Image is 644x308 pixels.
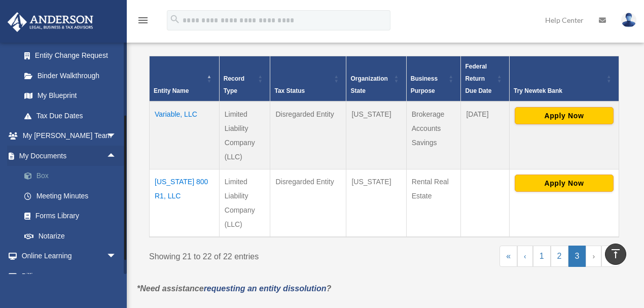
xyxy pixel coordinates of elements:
[568,246,586,267] a: 3
[515,175,614,192] button: Apply Now
[7,246,132,266] a: Online Learningarrow_drop_down
[7,146,132,166] a: My Documentsarrow_drop_up
[270,56,346,101] th: Tax Status: Activate to sort
[406,169,461,237] td: Rental Real Estate
[137,14,149,26] i: menu
[224,75,244,94] span: Record Type
[274,87,305,94] span: Tax Status
[270,169,346,237] td: Disregarded Entity
[149,246,377,264] div: Showing 21 to 22 of 22 entries
[601,246,619,267] a: Last
[14,65,127,86] a: Binder Walkthrough
[346,101,406,169] td: [US_STATE]
[465,63,491,94] span: Federal Return Due Date
[461,101,510,169] td: [DATE]
[346,169,406,237] td: [US_STATE]
[106,246,127,267] span: arrow_drop_down
[350,75,387,94] span: Organization State
[219,101,270,169] td: Limited Liability Company (LLC)
[219,169,270,237] td: Limited Liability Company (LLC)
[14,186,132,206] a: Meeting Minutes
[219,56,270,101] th: Record Type: Activate to sort
[514,85,603,97] div: Try Newtek Bank
[150,56,220,101] th: Entity Name: Activate to invert sorting
[106,266,127,287] span: arrow_drop_down
[515,107,614,124] button: Apply Now
[509,56,619,101] th: Try Newtek Bank : Activate to sort
[14,166,132,186] a: Box
[106,126,127,147] span: arrow_drop_down
[150,101,220,169] td: Variable, LLC
[14,226,132,246] a: Notarize
[137,18,149,26] a: menu
[137,284,331,293] em: *Need assistance ?
[150,169,220,237] td: [US_STATE] 800 R1, LLC
[7,126,132,146] a: My [PERSON_NAME] Teamarrow_drop_down
[14,106,127,126] a: Tax Due Dates
[14,206,132,226] a: Forms Library
[14,46,127,66] a: Entity Change Request
[346,56,406,101] th: Organization State: Activate to sort
[461,56,510,101] th: Federal Return Due Date: Activate to sort
[499,246,517,267] a: First
[406,56,461,101] th: Business Purpose: Activate to sort
[154,87,189,94] span: Entity Name
[586,246,601,267] a: Next
[14,86,127,106] a: My Blueprint
[7,266,132,286] a: Billingarrow_drop_down
[106,146,127,166] span: arrow_drop_up
[610,248,622,260] i: vertical_align_top
[551,246,568,267] a: 2
[621,13,636,27] img: User Pic
[411,75,438,94] span: Business Purpose
[270,101,346,169] td: Disregarded Entity
[517,246,533,267] a: Previous
[204,284,327,293] a: requesting an entity dissolution
[406,101,461,169] td: Brokerage Accounts Savings
[5,12,96,32] img: Anderson Advisors Platinum Portal
[169,14,181,25] i: search
[533,246,551,267] a: 1
[605,244,626,265] a: vertical_align_top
